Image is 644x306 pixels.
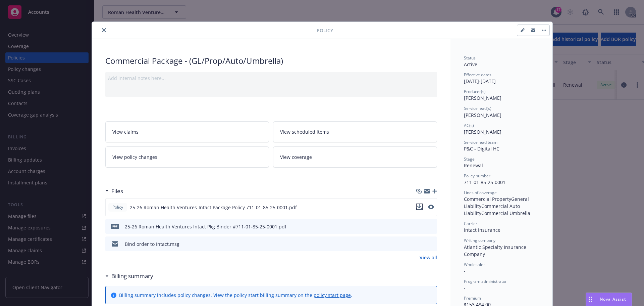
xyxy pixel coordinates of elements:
span: [PERSON_NAME] [464,95,501,101]
button: close [100,26,108,34]
span: 25-26 Roman Health Ventures-Intact Package Policy 711-01-85-25-0001.pdf [130,204,297,211]
h3: Billing summary [111,272,153,280]
span: Atlantic Specialty Insurance Company [464,244,528,257]
span: Lines of coverage [464,190,497,195]
a: View claims [105,121,269,142]
span: Effective dates [464,72,491,78]
span: Policy [111,204,124,210]
span: - [464,285,466,291]
div: 25-26 Roman Health Ventures Intact Pkg Binder #711-01-85-25-0001.pdf [125,223,286,230]
span: Policy number [464,173,490,179]
button: preview file [428,241,434,248]
button: download file [416,204,423,210]
span: Policy [317,27,333,34]
span: Program administrator [464,278,507,284]
button: download file [418,223,423,230]
div: Files [105,187,123,195]
button: Nova Assist [586,293,632,306]
span: [PERSON_NAME] [464,112,501,118]
span: [PERSON_NAME] [464,129,501,135]
div: Add internal notes here... [108,75,434,82]
span: Active [464,61,477,68]
button: download file [418,241,423,248]
span: - [464,268,466,274]
span: Service lead(s) [464,105,491,111]
span: Nova Assist [600,296,626,302]
span: Writing company [464,237,495,243]
a: policy start page [314,292,351,298]
a: View policy changes [105,146,269,168]
button: preview file [428,223,434,230]
span: Renewal [464,162,483,169]
a: View all [420,254,437,261]
span: View coverage [280,154,312,161]
span: Commercial Umbrella [481,210,530,216]
span: P&C - Digital HC [464,145,499,152]
span: Premium [464,295,481,301]
span: Producer(s) [464,89,486,94]
span: Commercial Property [464,196,511,202]
span: Wholesaler [464,262,485,267]
span: Intact Insurance [464,227,500,233]
div: Commercial Package - (GL/Prop/Auto/Umbrella) [105,55,437,67]
div: Drag to move [586,293,594,306]
span: 711-01-85-25-0001 [464,179,505,185]
button: preview file [428,204,434,211]
a: View scheduled items [273,121,437,142]
span: Carrier [464,221,477,226]
span: General Liability [464,196,530,209]
span: Status [464,55,476,61]
span: Stage [464,156,475,162]
span: AC(s) [464,123,474,128]
span: View scheduled items [280,128,329,135]
div: Bind order to Intact.msg [125,241,179,248]
span: View policy changes [112,154,157,161]
span: pdf [111,224,119,229]
button: download file [416,204,423,211]
span: View claims [112,128,139,135]
div: Billing summary [105,272,153,280]
span: Commercial Auto Liability [464,203,521,216]
a: View coverage [273,146,437,168]
div: [DATE] - [DATE] [464,72,539,85]
div: Billing summary includes policy changes. View the policy start billing summary on the . [119,292,352,299]
span: Service lead team [464,139,497,145]
h3: Files [111,187,123,195]
button: preview file [428,205,434,209]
